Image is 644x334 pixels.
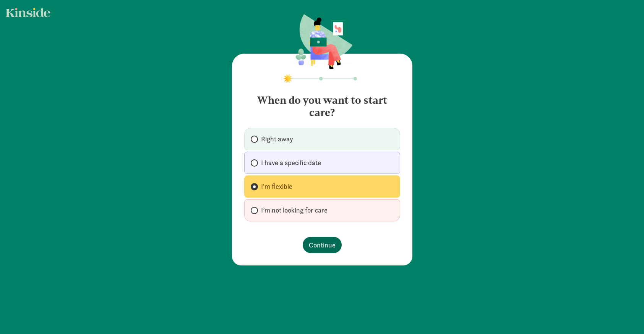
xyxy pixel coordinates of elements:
span: I have a specific date [261,158,321,167]
span: I’m not looking for care [261,206,328,215]
span: Right away [261,134,293,144]
button: Continue [303,237,342,253]
span: Continue [309,240,336,250]
h4: When do you want to start care? [244,88,400,119]
span: I'm flexible [261,182,292,191]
